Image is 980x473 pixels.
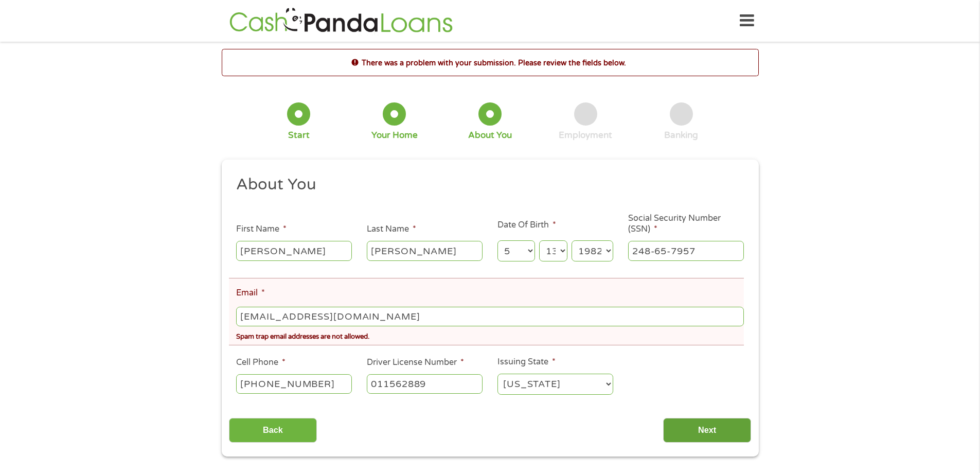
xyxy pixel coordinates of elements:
label: Last Name [367,224,416,235]
div: Employment [559,130,612,141]
label: Issuing State [497,357,556,367]
input: (541) 754-3010 [236,374,352,394]
div: Banking [664,130,698,141]
img: GetLoanNow Logo [226,6,456,36]
div: About You [468,130,512,141]
label: Social Security Number (SSN) [628,213,744,235]
input: Back [229,418,317,443]
input: John [236,241,352,260]
div: Your Home [371,130,418,141]
label: Date Of Birth [497,220,556,231]
input: 078-05-1120 [628,241,744,260]
h2: There was a problem with your submission. Please review the fields below. [222,57,758,68]
div: Spam trap email addresses are not allowed. [236,328,743,342]
h2: About You [236,174,736,195]
label: Email [236,288,265,299]
input: john@gmail.com [236,307,743,326]
input: Next [663,418,751,443]
label: Cell Phone [236,357,286,368]
label: Driver License Number [367,357,464,368]
label: First Name [236,224,287,235]
div: Start [288,130,310,141]
input: Smith [367,241,483,260]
